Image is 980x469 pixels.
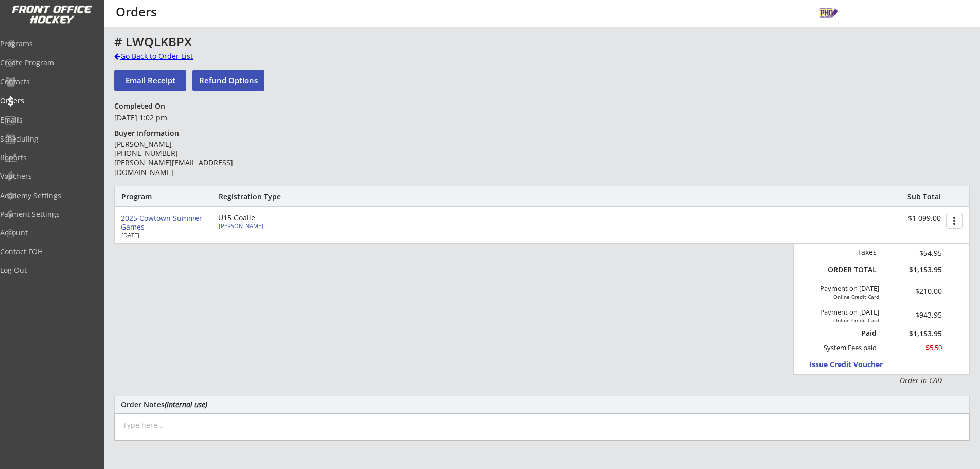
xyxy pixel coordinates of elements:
[821,293,879,300] div: Online Credit Card
[823,375,942,386] div: Order in CAD
[814,343,877,352] div: System Fees paid
[884,248,942,258] div: $54.95
[114,51,220,61] div: Go Back to Order List
[114,70,186,91] button: Email Receipt
[219,192,336,201] div: Registration Type
[884,265,942,274] div: $1,153.95
[192,70,264,91] button: Refund Options
[946,213,963,229] button: more_vert
[884,343,942,352] div: $5.50
[893,288,942,295] div: $210.00
[219,223,333,229] div: [PERSON_NAME]
[121,214,210,232] div: 2025 Cowtown Summer Games
[218,214,336,221] div: U15 Goalie
[121,401,963,408] div: Order Notes
[165,399,207,409] em: (internal use)
[114,113,263,123] div: [DATE] 1:02 pm
[114,129,184,138] div: Buyer Information
[121,232,204,238] div: [DATE]
[797,285,879,293] div: Payment on [DATE]
[809,358,904,372] button: Issue Credit Voucher
[797,308,879,317] div: Payment on [DATE]
[884,330,942,337] div: $1,153.95
[896,192,941,201] div: Sub Total
[114,140,263,177] div: [PERSON_NAME] [PHONE_NUMBER] [PERSON_NAME][EMAIL_ADDRESS][DOMAIN_NAME]
[823,265,877,274] div: ORDER TOTAL
[877,214,941,223] div: $1,099.00
[823,248,877,257] div: Taxes
[114,36,607,48] div: # LWQLKBPX
[893,311,942,319] div: $943.95
[821,317,879,323] div: Online Credit Card
[121,192,177,201] div: Program
[829,328,877,338] div: Paid
[114,101,170,111] div: Completed On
